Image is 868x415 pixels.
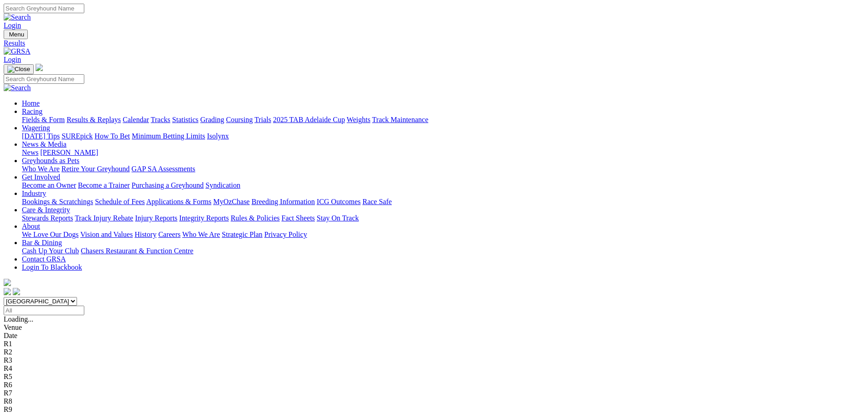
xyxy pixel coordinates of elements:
a: Stay On Track [317,214,359,222]
a: Home [22,99,40,107]
a: Cash Up Your Club [22,247,79,255]
a: Strategic Plan [222,231,262,238]
a: Chasers Restaurant & Function Centre [81,247,193,255]
a: Injury Reports [135,214,177,222]
div: R3 [4,356,864,364]
a: Rules & Policies [231,214,280,222]
a: Fact Sheets [282,214,315,222]
div: Bar & Dining [22,247,864,255]
a: Schedule of Fees [95,198,144,205]
a: Get Involved [22,173,60,181]
a: Fields & Form [22,116,65,123]
div: R6 [4,381,864,389]
a: Contact GRSA [22,255,66,263]
span: Menu [9,31,24,38]
div: R7 [4,389,864,397]
a: Vision and Values [80,231,133,238]
a: News [22,149,38,156]
a: Statistics [172,116,199,123]
img: Search [4,84,31,92]
a: Login [4,56,21,63]
a: Who We Are [22,165,60,173]
a: How To Bet [95,132,130,140]
input: Search [4,4,84,13]
a: Privacy Policy [264,231,307,238]
a: Bar & Dining [22,239,62,246]
a: MyOzChase [213,198,250,205]
a: About [22,222,40,230]
a: [DATE] Tips [22,132,60,140]
a: Weights [347,116,370,123]
img: logo-grsa-white.png [36,64,43,71]
div: Wagering [22,132,864,140]
a: Integrity Reports [179,214,229,222]
a: Results [4,39,864,47]
div: News & Media [22,149,864,157]
a: ICG Outcomes [317,198,360,205]
a: Greyhounds as Pets [22,157,79,164]
div: Venue [4,323,864,332]
div: R5 [4,373,864,381]
a: Applications & Forms [146,198,211,205]
a: GAP SA Assessments [132,165,195,173]
a: Racing [22,108,42,115]
span: Loading... [4,315,33,323]
a: Coursing [226,116,253,123]
a: Purchasing a Greyhound [132,181,204,189]
a: Race Safe [362,198,391,205]
a: Calendar [123,116,149,123]
a: History [134,231,156,238]
a: We Love Our Dogs [22,231,78,238]
a: Grading [200,116,224,123]
a: Breeding Information [252,198,315,205]
a: Results & Replays [67,116,121,123]
img: Close [7,66,30,73]
a: Stewards Reports [22,214,73,222]
div: Greyhounds as Pets [22,165,864,173]
button: Toggle navigation [4,64,34,74]
a: Retire Your Greyhound [62,165,130,173]
a: Become an Owner [22,181,76,189]
a: Login To Blackbook [22,263,82,271]
a: Trials [254,116,271,123]
a: Careers [158,231,180,238]
a: Care & Integrity [22,206,70,214]
input: Select date [4,306,84,315]
a: Syndication [205,181,240,189]
img: logo-grsa-white.png [4,279,11,286]
a: [PERSON_NAME] [40,149,98,156]
a: Isolynx [207,132,229,140]
div: About [22,231,864,239]
a: Tracks [151,116,170,123]
div: Racing [22,116,864,124]
img: GRSA [4,47,31,56]
img: Search [4,13,31,21]
div: Industry [22,198,864,206]
a: Track Injury Rebate [75,214,133,222]
a: News & Media [22,140,67,148]
a: Minimum Betting Limits [132,132,205,140]
div: R2 [4,348,864,356]
a: 2025 TAB Adelaide Cup [273,116,345,123]
img: facebook.svg [4,288,11,295]
a: Wagering [22,124,50,132]
div: Get Involved [22,181,864,190]
div: Date [4,332,864,340]
img: twitter.svg [13,288,20,295]
a: Track Maintenance [372,116,428,123]
a: Become a Trainer [78,181,130,189]
a: Login [4,21,21,29]
div: R1 [4,340,864,348]
a: Who We Are [182,231,220,238]
div: R8 [4,397,864,405]
a: Industry [22,190,46,197]
input: Search [4,74,84,84]
div: Care & Integrity [22,214,864,222]
button: Toggle navigation [4,30,28,39]
a: Bookings & Scratchings [22,198,93,205]
div: R9 [4,405,864,414]
div: R4 [4,364,864,373]
a: SUREpick [62,132,92,140]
